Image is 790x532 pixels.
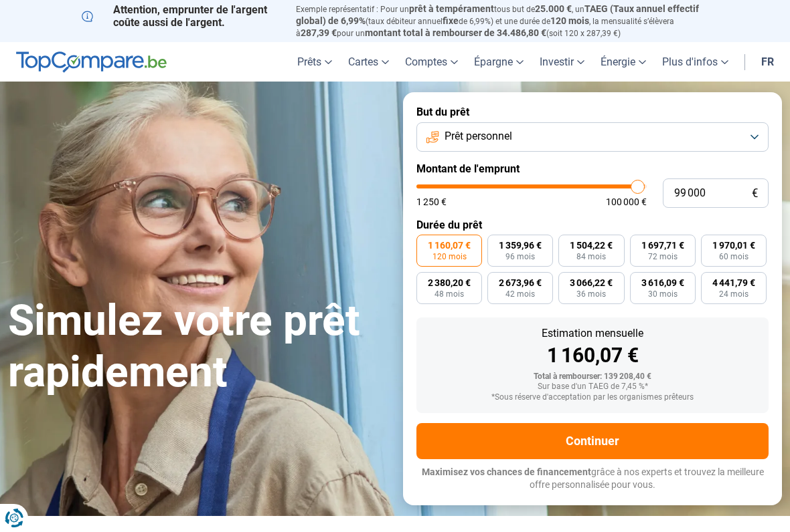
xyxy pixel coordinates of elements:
[428,278,471,287] span: 2 380,20 €
[576,253,606,261] span: 84 mois
[416,162,769,175] label: Montant de l'emprunt
[654,42,736,82] a: Plus d'infos
[570,278,613,287] span: 3 066,22 €
[550,15,589,26] span: 120 mois
[535,3,572,14] span: 25.000 €
[422,467,591,477] span: Maximisez vos chances de financement
[641,241,684,250] span: 1 697,71 €
[416,122,769,152] button: Prêt personnel
[719,253,748,261] span: 60 mois
[416,466,769,492] p: grâce à nos experts et trouvez la meilleure offre personnalisée pour vous.
[416,106,769,118] label: But du prêt
[505,290,535,298] span: 42 mois
[409,3,494,14] span: prêt à tempérament
[301,27,337,38] span: 287,39 €
[427,328,758,339] div: Estimation mensuelle
[648,290,678,298] span: 30 mois
[427,382,758,392] div: Sur base d'un TAEG de 7,45 %*
[532,42,592,82] a: Investir
[16,51,167,73] img: TopCompare
[427,346,758,366] div: 1 160,07 €
[82,3,280,29] p: Attention, emprunter de l'argent coûte aussi de l'argent.
[296,3,708,39] p: Exemple représentatif : Pour un tous but de , un (taux débiteur annuel de 6,99%) et une durée de ...
[365,27,546,38] span: montant total à rembourser de 34.486,80 €
[416,219,769,231] label: Durée du prêt
[641,278,684,287] span: 3 616,09 €
[648,253,678,261] span: 72 mois
[397,42,466,82] a: Comptes
[434,290,464,298] span: 48 mois
[466,42,532,82] a: Épargne
[296,3,699,26] span: TAEG (Taux annuel effectif global) de 6,99%
[499,241,542,250] span: 1 359,96 €
[753,42,782,82] a: fr
[289,42,340,82] a: Prêts
[416,423,769,459] button: Continuer
[576,290,606,298] span: 36 mois
[592,42,654,82] a: Énergie
[443,15,459,26] span: fixe
[719,290,748,298] span: 24 mois
[752,188,758,199] span: €
[499,278,542,287] span: 2 673,96 €
[416,197,447,207] span: 1 250 €
[432,253,467,261] span: 120 mois
[570,241,613,250] span: 1 504,22 €
[340,42,397,82] a: Cartes
[427,372,758,382] div: Total à rembourser: 139 208,40 €
[445,129,512,144] span: Prêt personnel
[606,197,647,207] span: 100 000 €
[505,253,535,261] span: 96 mois
[427,393,758,402] div: *Sous réserve d'acceptation par les organismes prêteurs
[8,295,387,398] h1: Simulez votre prêt rapidement
[712,278,755,287] span: 4 441,79 €
[712,241,755,250] span: 1 970,01 €
[428,241,471,250] span: 1 160,07 €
